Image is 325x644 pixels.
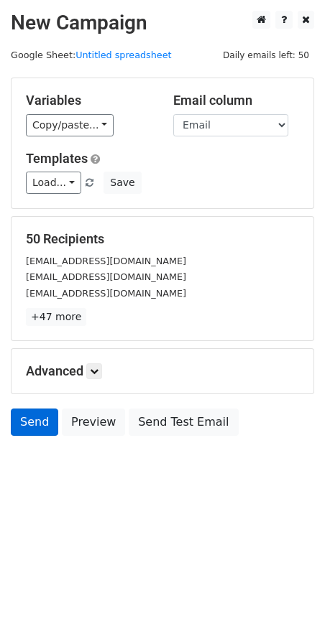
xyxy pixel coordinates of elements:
h5: Email column [173,93,299,108]
small: Google Sheet: [11,50,172,60]
a: Send [11,409,58,436]
a: +47 more [26,308,86,326]
small: [EMAIL_ADDRESS][DOMAIN_NAME] [26,256,186,266]
a: Templates [26,151,88,166]
a: Load... [26,172,81,194]
small: [EMAIL_ADDRESS][DOMAIN_NAME] [26,288,186,299]
a: Send Test Email [129,409,238,436]
h2: New Campaign [11,11,314,35]
a: Daily emails left: 50 [218,50,314,60]
a: Copy/paste... [26,114,114,136]
h5: Advanced [26,363,299,379]
h5: 50 Recipients [26,231,299,247]
h5: Variables [26,93,152,108]
a: Preview [62,409,125,436]
a: Untitled spreadsheet [75,50,171,60]
span: Daily emails left: 50 [218,47,314,63]
small: [EMAIL_ADDRESS][DOMAIN_NAME] [26,271,186,282]
iframe: Chat Widget [253,575,325,644]
button: Save [104,172,141,194]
